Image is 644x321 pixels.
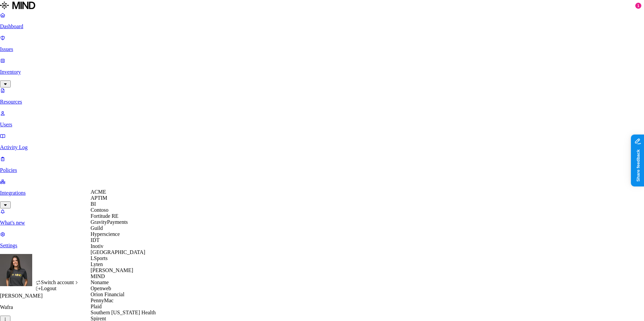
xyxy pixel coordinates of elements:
span: LSports [91,255,108,261]
span: [GEOGRAPHIC_DATA] [91,249,145,255]
span: Plaid [91,304,102,309]
span: Lyten [91,261,103,267]
div: Logout [36,285,79,292]
span: IDT [91,237,100,243]
span: MIND [91,273,105,279]
span: Orion Financial [91,292,124,297]
span: APTIM [91,195,107,201]
span: GravityPayments [91,219,128,225]
span: Fortitude RE [91,213,118,219]
span: Hyperscience [91,231,120,237]
span: Noname [91,279,109,285]
span: Southern [US_STATE] Health [91,310,156,315]
span: [PERSON_NAME] [91,267,133,273]
span: Inotiv [91,243,103,249]
span: Contoso [91,207,108,213]
span: PennyMac [91,298,113,303]
span: ACME [91,189,106,195]
span: BI [91,201,96,207]
span: Guild [91,225,103,231]
span: Openweb [91,285,111,291]
span: Switch account [41,279,74,285]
